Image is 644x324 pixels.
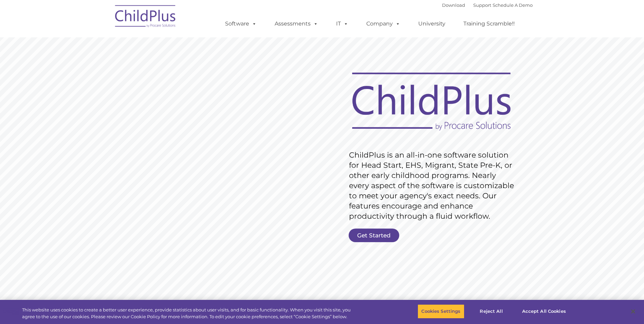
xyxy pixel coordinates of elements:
[442,2,465,8] a: Download
[442,2,533,8] font: |
[518,304,570,319] button: Accept All Cookies
[329,17,355,31] a: IT
[457,17,521,31] a: Training Scramble!!
[418,304,464,319] button: Cookies Settings
[470,304,513,319] button: Reject All
[493,2,533,8] a: Schedule A Demo
[360,17,407,31] a: Company
[626,304,641,319] button: Close
[349,150,517,221] rs-layer: ChildPlus is an all-in-one software solution for Head Start, EHS, Migrant, State Pre-K, or other ...
[473,2,491,8] a: Support
[112,0,180,34] img: ChildPlus by Procare Solutions
[349,229,399,242] a: Get Started
[411,17,452,31] a: University
[22,307,354,320] div: This website uses cookies to create a better user experience, provide statistics about user visit...
[218,17,263,31] a: Software
[268,17,325,31] a: Assessments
